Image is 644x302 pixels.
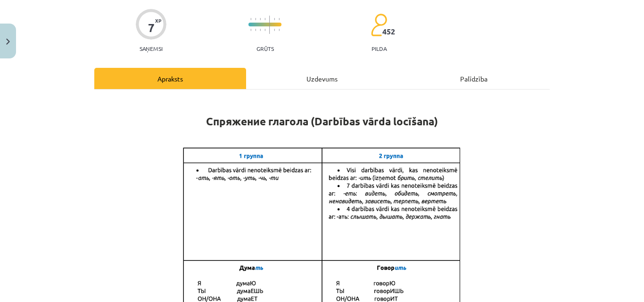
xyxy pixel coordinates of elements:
[264,18,265,20] img: icon-short-line-57e1e144782c952c97e751825c79c345078a6d821885a25fce030b3d8c18986b.svg
[148,21,155,34] div: 7
[206,114,438,128] strong: Спряжение глагола (Darbības vārda locīšana)
[94,68,246,89] div: Apraksts
[398,68,550,89] div: Palīdzība
[269,16,270,34] img: icon-long-line-d9ea69661e0d244f92f715978eff75569469978d946b2353a9bb055b3ed8787d.svg
[279,18,280,20] img: icon-short-line-57e1e144782c952c97e751825c79c345078a6d821885a25fce030b3d8c18986b.svg
[279,29,280,31] img: icon-short-line-57e1e144782c952c97e751825c79c345078a6d821885a25fce030b3d8c18986b.svg
[255,18,256,20] img: icon-short-line-57e1e144782c952c97e751825c79c345078a6d821885a25fce030b3d8c18986b.svg
[250,29,251,31] img: icon-short-line-57e1e144782c952c97e751825c79c345078a6d821885a25fce030b3d8c18986b.svg
[155,18,161,23] span: XP
[264,29,265,31] img: icon-short-line-57e1e144782c952c97e751825c79c345078a6d821885a25fce030b3d8c18986b.svg
[255,29,256,31] img: icon-short-line-57e1e144782c952c97e751825c79c345078a6d821885a25fce030b3d8c18986b.svg
[136,45,166,52] p: Saņemsi
[382,27,395,36] span: 452
[371,13,387,37] img: students-c634bb4e5e11cddfef0936a35e636f08e4e9abd3cc4e673bd6f9a4125e45ecb1.svg
[6,39,10,45] img: icon-close-lesson-0947bae3869378f0d4975bcd49f059093ad1ed9edebbc8119c70593378902aed.svg
[256,45,274,52] p: Grūts
[250,18,251,20] img: icon-short-line-57e1e144782c952c97e751825c79c345078a6d821885a25fce030b3d8c18986b.svg
[260,18,261,20] img: icon-short-line-57e1e144782c952c97e751825c79c345078a6d821885a25fce030b3d8c18986b.svg
[246,68,398,89] div: Uzdevums
[260,29,261,31] img: icon-short-line-57e1e144782c952c97e751825c79c345078a6d821885a25fce030b3d8c18986b.svg
[274,29,275,31] img: icon-short-line-57e1e144782c952c97e751825c79c345078a6d821885a25fce030b3d8c18986b.svg
[372,45,387,52] p: pilda
[274,18,275,20] img: icon-short-line-57e1e144782c952c97e751825c79c345078a6d821885a25fce030b3d8c18986b.svg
